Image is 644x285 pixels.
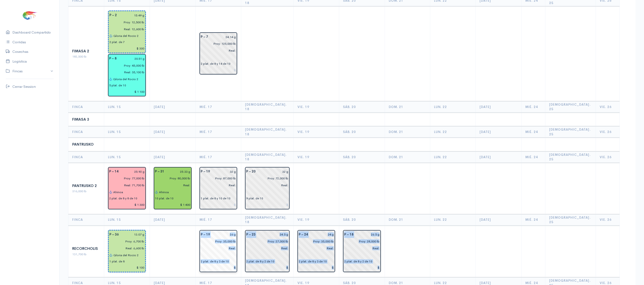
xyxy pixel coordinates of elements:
[104,214,150,226] th: Lun. 15
[198,175,236,182] input: estimadas
[430,151,476,163] th: Lun. 22
[108,230,146,273] div: Piscina: 36 Tipo: Raleo Peso: 13.07 g Libras Proy: 6,700 lb Libras Reales: 6,600 lb Rendimiento: ...
[201,201,236,208] input: $
[152,175,190,182] input: estimadas
[339,126,385,138] th: Sáb. 20
[108,167,146,209] div: Piscina: 14 Peso: 25.92 g Libras Proy: 77,000 lb Libras Reales: 71,700 lb Rendimiento: 93.1% Empa...
[109,45,144,52] input: $
[311,231,334,238] input: g
[385,126,430,138] th: Dom. 21
[109,259,125,264] div: 1 plat. de 8
[68,126,104,138] th: Finca
[108,10,146,53] div: Piscina: 2 Tipo: Raleo Peso: 15.49 g Libras Proy: 12,500 lb Libras Reales: 12,600 lb Rendimiento:...
[106,175,145,182] input: estimadas
[195,151,241,163] th: Mié. 17
[104,126,150,138] th: Lun. 15
[198,238,236,245] input: estimadas
[385,101,430,113] th: Dom. 21
[241,151,293,163] th: [DEMOGRAPHIC_DATA]. 18
[72,246,100,251] div: Recorcholis
[241,214,293,226] th: [DEMOGRAPHIC_DATA]. 18
[545,214,596,226] th: [DEMOGRAPHIC_DATA]. 25
[339,214,385,226] th: Sáb. 20
[243,182,288,189] input: pescadas
[344,259,372,264] div: 2 plat. de 8 y 2 de 10
[430,101,476,113] th: Lun. 22
[201,67,236,74] input: $
[596,101,619,113] th: Vie. 26
[72,54,87,59] span: 182,500 lb
[545,126,596,138] th: [DEMOGRAPHIC_DATA]. 25
[150,214,195,226] th: [DATE]
[211,34,236,40] input: g
[106,168,121,175] div: P – 14
[199,230,237,272] div: Piscina: 19 Peso: 26 g Libras Proy: 35,000 lb Empacadora: Sin asignar Plataformas: 2 plat. de 8 y...
[246,259,274,264] div: 2 plat. de 8 y 2 de 10
[109,201,145,208] input: $
[107,231,122,238] div: P – 36
[201,62,230,66] div: 2 plat. de 8 y 14 de 10
[293,151,339,163] th: Vie. 19
[596,214,619,226] th: Vie. 26
[106,62,145,69] input: estimadas
[213,231,236,238] input: g
[155,201,190,208] input: $
[104,101,150,113] th: Lun. 15
[243,168,258,175] div: P – 20
[106,182,145,189] input: pescadas
[155,196,174,201] div: 10 plat. de 10
[195,101,241,113] th: Mié. 17
[72,183,100,189] div: Pantrusko 2
[243,245,288,252] input: pescadas
[293,126,339,138] th: Vie. 19
[68,151,104,163] th: Finca
[293,101,339,113] th: Vie. 19
[198,182,236,189] input: pescadas
[198,231,213,238] div: P – 19
[521,151,545,163] th: Mié. 24
[545,101,596,113] th: [DEMOGRAPHIC_DATA]. 25
[150,101,195,113] th: [DATE]
[596,151,619,163] th: Vie. 26
[385,214,430,226] th: Dom. 21
[201,259,229,264] div: 2 plat. de 8 y 3 de 10
[150,151,195,163] th: [DATE]
[201,264,236,271] input: $
[109,196,137,201] div: 2 plat. de 8 y 8 de 10
[109,83,126,88] div: 5 plat. de 10
[296,231,311,238] div: P – 24
[72,142,100,147] div: Pantrusko
[152,182,190,189] input: pescadas
[247,264,288,271] input: $
[296,245,334,252] input: pescadas
[104,151,150,163] th: Lun. 15
[198,47,236,54] input: pescadas
[344,264,380,271] input: $
[241,101,293,113] th: [DEMOGRAPHIC_DATA]. 18
[72,252,87,256] span: 131,700 lb
[109,40,125,44] div: 2 plat. de 7
[293,214,339,226] th: Vie. 19
[430,214,476,226] th: Lun. 22
[476,214,521,226] th: [DATE]
[430,126,476,138] th: Lun. 22
[107,238,144,245] input: estimadas
[296,238,334,245] input: estimadas
[195,126,241,138] th: Mié. 17
[152,168,167,175] div: P – 31
[167,168,190,175] input: g
[68,214,104,226] th: Finca
[106,55,119,62] div: P – 8
[356,231,380,238] input: g
[247,201,288,208] input: $
[476,126,521,138] th: [DATE]
[68,101,104,113] th: Finca
[521,101,545,113] th: Mié. 24
[245,230,289,272] div: Piscina: 23 Peso: 24.5 g Libras Proy: 27,000 lb Empacadora: Sin asignar Plataformas: 2 plat. de 8...
[341,238,380,245] input: estimadas
[107,12,120,19] div: P – 2
[154,167,192,209] div: Piscina: 31 Peso: 25.33 g Libras Proy: 80,000 lb Empacadora: Expotuna Gabarra: Ahinoa Plataformas...
[121,168,145,175] input: g
[385,151,430,163] th: Dom. 21
[243,231,258,238] div: P – 23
